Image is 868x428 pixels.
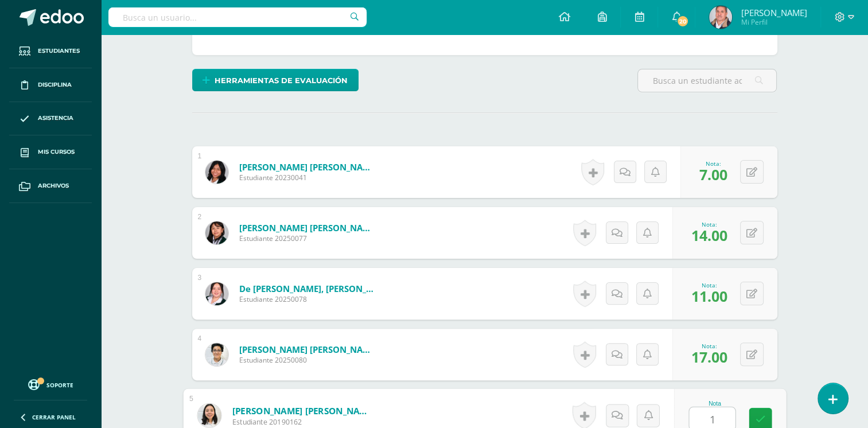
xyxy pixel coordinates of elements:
span: Estudiante 20230041 [239,173,377,182]
span: Estudiante 20250078 [239,294,377,304]
input: Busca un usuario... [108,7,367,27]
a: de [PERSON_NAME], [PERSON_NAME] [239,283,377,294]
span: 7.00 [699,165,727,184]
a: [PERSON_NAME] [PERSON_NAME] [232,404,373,417]
img: c5895cb0c95719a84e2bc05c009fddf4.png [197,403,221,427]
div: Nota [688,400,741,406]
div: Nota: [691,342,727,350]
img: 0a8b7609b9eb5066a75cd6dba6747cc2.png [205,343,228,366]
div: Nota: [699,159,727,168]
span: Cerrar panel [32,413,76,421]
img: 5c119a94f51b9f78a4075418d82d1dd0.png [205,161,228,184]
span: Herramientas de evaluación [215,70,348,91]
img: c96a423fd71b76c16867657e46671b28.png [709,6,732,29]
a: Soporte [14,376,87,392]
span: Asistencia [38,114,73,123]
a: [PERSON_NAME] [PERSON_NAME] [239,222,377,234]
span: Estudiante 20250077 [239,234,377,243]
span: Estudiante 20250080 [239,355,377,365]
span: 11.00 [691,286,727,306]
span: 20 [676,15,689,28]
span: [PERSON_NAME] [741,7,807,18]
a: [PERSON_NAME] [PERSON_NAME] [239,344,377,355]
a: [PERSON_NAME] [PERSON_NAME] [239,161,377,173]
a: Disciplina [9,68,92,102]
span: Estudiante 20190162 [232,417,373,427]
span: 17.00 [691,347,727,367]
a: Mis cursos [9,135,92,169]
span: 14.00 [691,225,727,245]
div: Nota: [691,220,727,228]
a: Asistencia [9,102,92,136]
a: Archivos [9,169,92,203]
a: Estudiantes [9,34,92,68]
input: Busca un estudiante aquí... [638,69,776,92]
img: 7268039561b7a44cc32031efc39dfd7e.png [205,221,228,244]
img: b189dba5c2ad783ad47e3664ecd5ec87.png [205,282,228,305]
div: Nota: [691,281,727,289]
span: Soporte [46,381,73,389]
span: Mis cursos [38,147,75,157]
span: Mi Perfil [741,17,807,27]
span: Archivos [38,181,69,190]
span: Estudiantes [38,46,80,56]
a: Herramientas de evaluación [192,69,359,91]
span: Disciplina [38,80,72,90]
